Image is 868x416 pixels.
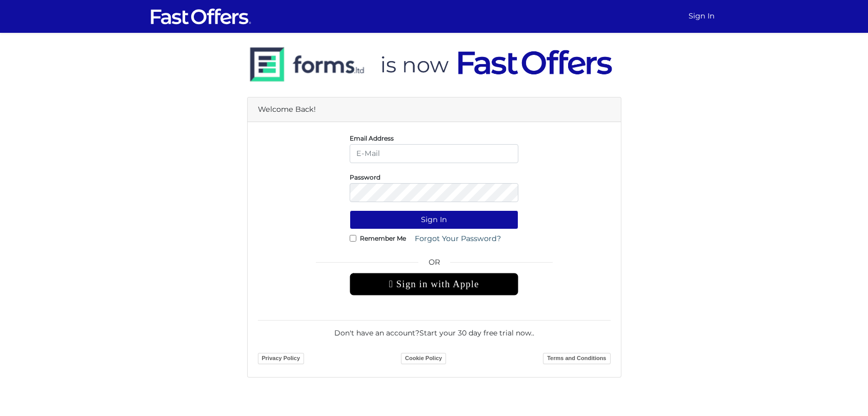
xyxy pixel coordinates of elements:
a: Sign In [684,6,719,26]
button: Sign In [350,210,518,229]
div: Sign in with Apple [350,273,518,295]
div: Don't have an account? . [258,320,611,339]
label: Email Address [350,137,394,140]
a: Forgot Your Password? [408,229,508,248]
div: Welcome Back! [248,97,621,122]
label: Password [350,176,380,179]
span: OR [350,256,518,273]
input: E-Mail [350,144,518,163]
a: Start your 30 day free trial now. [419,328,533,338]
label: Remember Me [360,237,406,240]
a: Terms and Conditions [543,353,610,364]
a: Cookie Policy [401,353,446,364]
a: Privacy Policy [258,353,305,364]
